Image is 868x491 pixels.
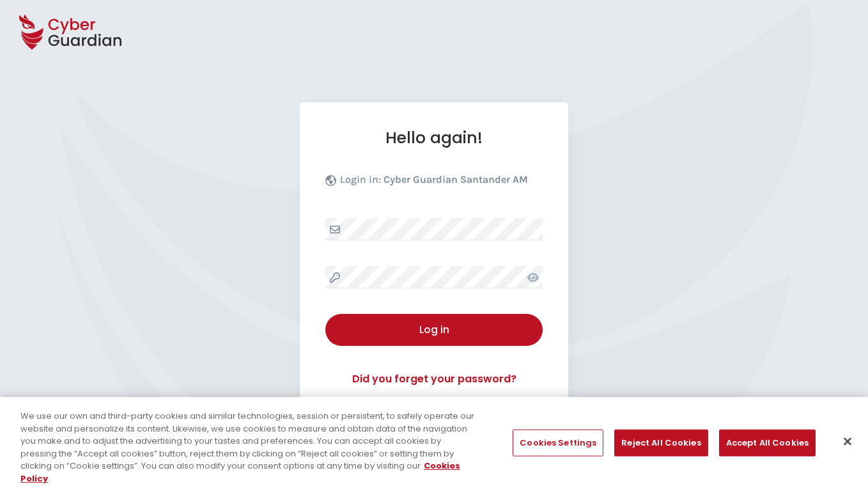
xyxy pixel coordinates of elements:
[513,430,603,456] button: Cookies Settings, Opens the preference center dialog
[833,428,862,456] button: Close
[340,173,528,192] p: Login in:
[719,430,816,456] button: Accept All Cookies
[325,371,543,387] a: Did you forget your password?
[384,173,528,185] b: Cyber Guardian Santander AM
[614,430,708,456] button: Reject All Cookies
[20,410,477,485] div: We use our own and third-party cookies and similar technologies, session or persistent, to safely...
[335,322,533,338] div: Log in
[325,128,543,148] h1: Hello again!
[325,314,543,346] button: Log in
[20,460,460,485] a: More information about your privacy, opens in a new tab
